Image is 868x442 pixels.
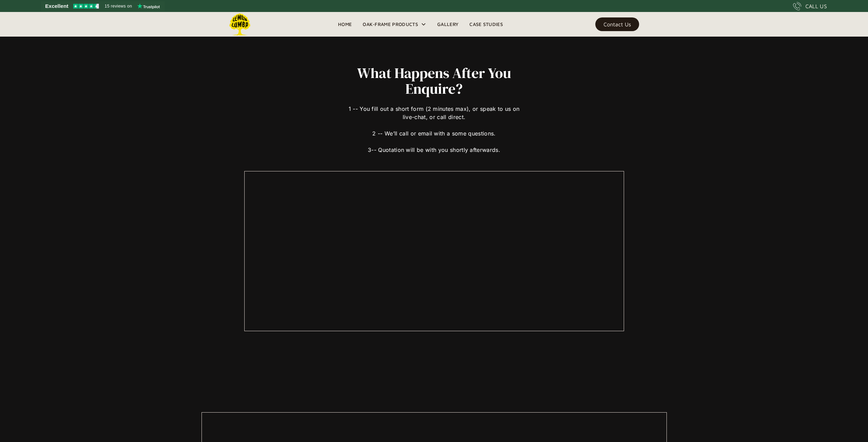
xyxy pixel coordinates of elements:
div: Contact Us [604,22,631,27]
div: 1 -- You fill out a short form (2 minutes max), or speak to us on live-chat, or call direct. 2 --... [346,96,522,154]
div: CALL US [805,2,827,10]
a: CALL US [793,2,827,10]
span: Excellent [45,2,68,10]
a: See Lemon Lumba reviews on Trustpilot [41,1,165,11]
a: Contact Us [595,17,639,31]
div: Oak-Frame Products [363,20,418,28]
img: Trustpilot 4.5 stars [73,4,99,9]
div: Oak-Frame Products [357,12,432,37]
img: Trustpilot logo [137,3,160,9]
span: 15 reviews on [105,2,132,10]
h2: What Happens After You Enquire? [346,65,522,96]
a: Gallery [432,19,464,29]
a: Case Studies [464,19,508,29]
a: Home [333,19,357,29]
